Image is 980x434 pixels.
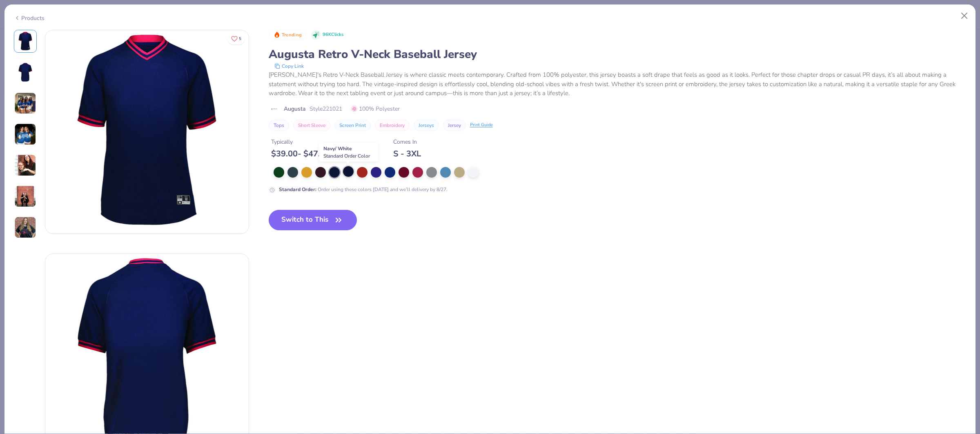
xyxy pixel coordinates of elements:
button: Like [227,33,245,45]
div: Comes In [393,138,421,146]
span: Trending [282,33,302,37]
div: S - 3XL [393,149,421,159]
button: Screen Print [334,120,371,131]
img: Trending sort [274,31,280,38]
button: copy to clipboard [272,62,306,70]
button: Tops [269,120,289,131]
span: Style 221021 [310,105,342,113]
span: Standard Order Color [323,153,370,159]
img: User generated content [14,92,36,114]
div: Typically [271,138,338,146]
span: 5 [239,37,241,41]
button: Jersey [443,120,466,131]
div: Navy/ White [319,143,378,162]
img: Front [45,30,249,234]
img: User generated content [14,123,36,145]
strong: Standard Order : [279,186,316,193]
div: [PERSON_NAME]'s Retro V-Neck Baseball Jersey is where classic meets contemporary. Crafted from 10... [269,70,967,98]
img: Front [16,31,35,51]
div: Order using these colors [DATE] and we’ll delivery by 8/27. [279,186,448,193]
img: brand logo [269,106,280,112]
img: User generated content [14,185,36,207]
button: Close [957,8,972,24]
div: Print Guide [470,122,493,129]
button: Short Sleeve [293,120,330,131]
img: User generated content [14,216,36,238]
button: Embroidery [375,120,410,131]
div: $ 39.00 - $ 47.00 [271,149,338,159]
span: Augusta [284,105,305,113]
img: User generated content [14,154,36,176]
button: Switch to This [269,210,357,230]
img: Back [16,62,35,82]
span: 96K Clicks [323,31,343,38]
div: Augusta Retro V-Neck Baseball Jersey [269,47,967,62]
button: Badge Button [269,30,306,40]
div: Products [14,14,45,22]
button: Jerseys [414,120,439,131]
span: 100% Polyester [351,105,400,113]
